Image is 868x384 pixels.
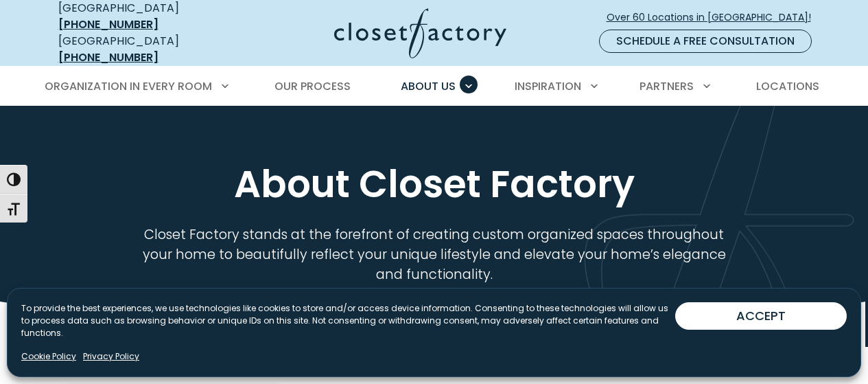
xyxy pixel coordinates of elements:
[120,225,749,284] p: Closet Factory stands at the forefront of creating custom organized spaces throughout your home t...
[675,302,847,330] button: ACCEPT
[640,78,694,94] span: Partners
[607,10,822,25] span: Over 60 Locations in [GEOGRAPHIC_DATA]!
[274,78,351,94] span: Our Process
[599,30,812,53] a: Schedule a Free Consultation
[35,67,834,106] nav: Primary Menu
[401,78,456,94] span: About Us
[21,350,76,363] a: Cookie Policy
[58,16,159,32] a: [PHONE_NUMBER]
[515,78,581,94] span: Inspiration
[56,161,813,207] h1: About Closet Factory
[606,5,823,30] a: Over 60 Locations in [GEOGRAPHIC_DATA]!
[58,33,226,66] div: [GEOGRAPHIC_DATA]
[83,350,139,363] a: Privacy Policy
[334,8,506,58] img: Closet Factory Logo
[58,49,159,65] a: [PHONE_NUMBER]
[21,302,675,339] p: To provide the best experiences, we use technologies like cookies to store and/or access device i...
[45,78,212,94] span: Organization in Every Room
[756,78,819,94] span: Locations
